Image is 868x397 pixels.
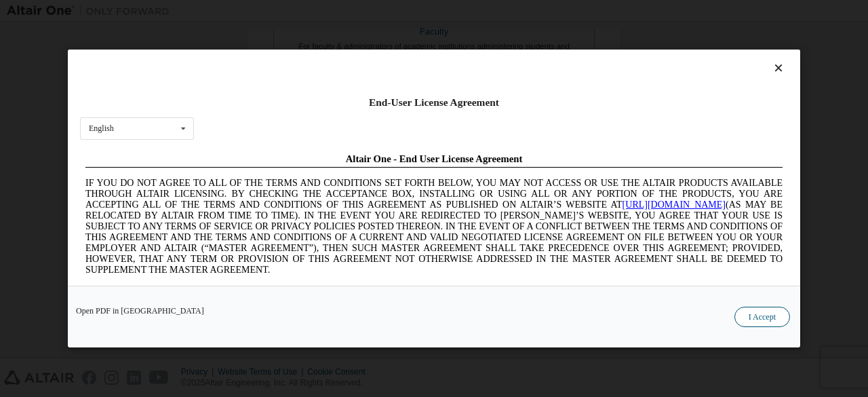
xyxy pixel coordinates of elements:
[266,5,443,16] span: Altair One - End User License Agreement
[80,96,788,109] div: End-User License Agreement
[5,30,703,127] span: IF YOU DO NOT AGREE TO ALL OF THE TERMS AND CONDITIONS SET FORTH BELOW, YOU MAY NOT ACCESS OR USE...
[542,52,646,62] a: [URL][DOMAIN_NAME]
[89,124,114,132] div: English
[76,307,204,315] a: Open PDF in [GEOGRAPHIC_DATA]
[5,138,703,235] span: Lore Ipsumd Sit Ame Cons Adipisc Elitseddo (“Eiusmodte”) in utlabor Etdolo Magnaaliqua Eni. (“Adm...
[734,307,790,327] button: I Accept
